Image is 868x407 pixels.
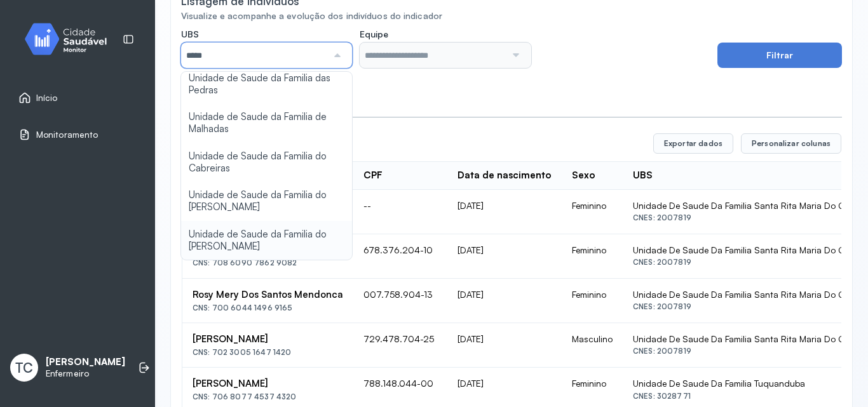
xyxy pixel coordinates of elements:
span: Início [36,93,58,103]
span: Personalizar colunas [752,138,831,149]
td: [DATE] [447,279,562,323]
span: Equipe [360,29,388,40]
td: 678.376.204-10 [353,234,447,279]
button: Personalizar colunas [741,133,841,154]
div: CNS: 708 6090 7862 9082 [193,258,343,267]
div: CNES: 2007819 [633,302,867,311]
td: Feminino [562,234,623,279]
div: Unidade De Saude Da Familia Santa Rita Maria Do C A Soares [633,289,867,300]
td: 007.758.904-13 [353,279,447,323]
span: UBS [181,29,199,40]
td: [DATE] [447,190,562,234]
div: [PERSON_NAME] [193,378,343,390]
td: [DATE] [447,234,562,279]
a: Monitoramento [18,128,137,141]
td: [DATE] [447,323,562,368]
div: Unidade De Saude Da Familia Tuquanduba [633,378,867,389]
li: Unidade de Saude da Familia do [PERSON_NAME] [181,221,352,260]
li: Unidade de Saude da Familia do Cabreiras [181,143,352,182]
div: CNES: 2007819 [633,347,867,356]
li: Unidade de Saude da Familia de Malhadas [181,103,352,143]
div: CNES: 2007819 [633,258,867,267]
div: Unidade De Saude Da Familia Santa Rita Maria Do C A Soares [633,333,867,345]
span: Monitoramento [36,130,98,140]
td: Feminino [562,279,623,323]
div: Unidade De Saude Da Familia Santa Rita Maria Do C A Soares [633,244,867,256]
div: CNES: 3028771 [633,392,867,401]
td: -- [353,190,447,234]
div: Visualize e acompanhe a evolução dos indivíduos do indicador [181,11,842,22]
div: CNS: 706 8077 4537 4320 [193,392,343,401]
td: Feminino [562,190,623,234]
div: [PERSON_NAME] [193,333,343,345]
button: Filtrar [717,43,842,68]
div: Unidade De Saude Da Familia Santa Rita Maria Do C A Soares [633,200,867,211]
div: Rosy Mery Dos Santos Mendonca [193,289,343,301]
a: Início [18,91,137,104]
div: UBS [633,170,653,182]
div: CPF [363,170,383,182]
p: Enfermeiro [46,368,125,379]
img: monitor.svg [13,20,128,58]
button: Exportar dados [653,133,733,154]
div: Sexo [572,170,595,182]
li: Unidade de Saude da Familia do [PERSON_NAME] [181,182,352,221]
td: Masculino [562,323,623,368]
td: 729.478.704-25 [353,323,447,368]
p: [PERSON_NAME] [46,356,125,368]
div: CNES: 2007819 [633,213,867,222]
li: Unidade de Saude da Familia das Pedras [181,65,352,104]
div: 7153 registros encontrados [182,138,643,149]
div: Data de nascimento [458,170,552,182]
div: CNS: 702 3005 1647 1420 [193,348,343,357]
span: TC [15,359,33,376]
div: CNS: 700 6044 1496 9165 [193,304,343,312]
